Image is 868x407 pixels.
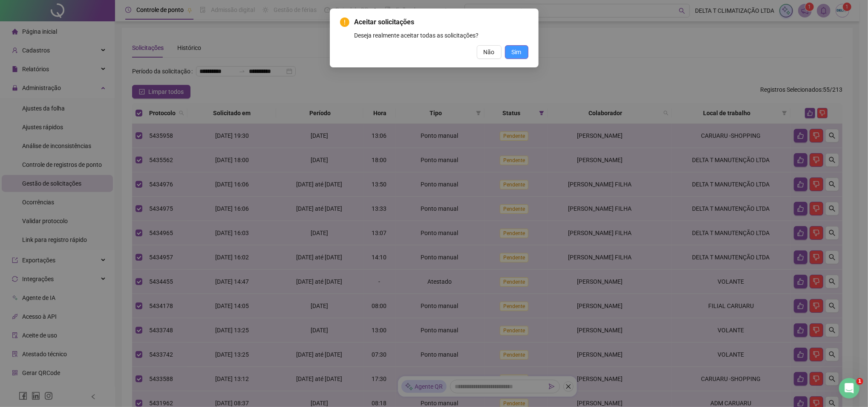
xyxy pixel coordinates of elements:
[512,47,522,57] span: Sim
[355,17,528,27] span: Aceitar solicitações
[484,47,495,57] span: Não
[477,45,502,59] button: Não
[856,378,863,385] span: 1
[340,17,349,27] span: exclamation-circle
[505,45,528,59] button: Sim
[355,31,528,40] div: Deseja realmente aceitar todas as solicitações?
[839,378,859,398] iframe: Intercom live chat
